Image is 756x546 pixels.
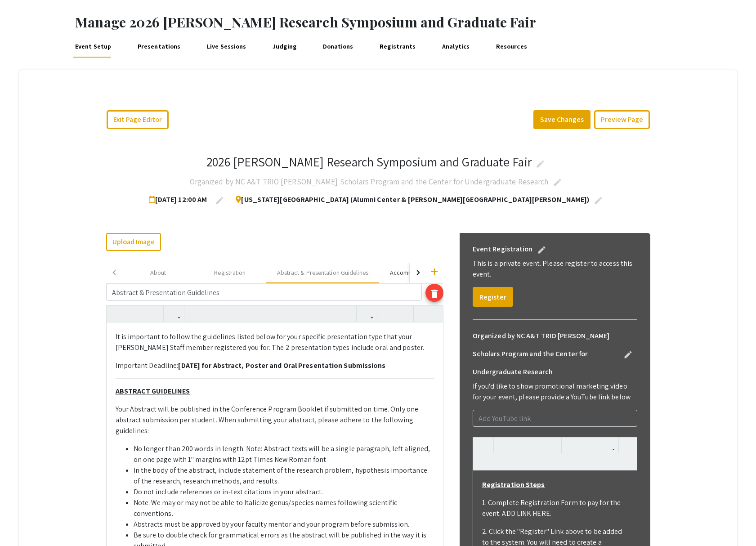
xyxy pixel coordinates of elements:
a: Event Setup [73,36,113,58]
h1: Manage 2026 [PERSON_NAME] Research Symposium and Graduate Fair [75,14,756,30]
u: ABSTRACT GUIDELINES [116,386,190,396]
a: Live Sessions [205,36,248,58]
h3: 2026 [PERSON_NAME] Research Symposium and Graduate Fair [206,154,532,170]
span: [DATE] 12:00 AM [149,191,211,209]
button: Superscript [475,454,491,470]
a: Presentations [136,36,183,58]
li: In the body of the abstract, include statement of the research problem, hypothesis importance of ... [134,465,434,487]
p: It is important to follow the guidelines listed below for your specific presentation type that yo... [116,331,434,353]
button: Underline [528,438,543,453]
button: Redo (Cmd + Y) [145,306,161,322]
span: [US_STATE][GEOGRAPHIC_DATA] (Alumni Center & [PERSON_NAME][GEOGRAPHIC_DATA][PERSON_NAME]) [228,191,589,209]
button: Deleted [543,438,559,453]
button: Subscript [491,454,507,470]
button: Preview Page [594,110,650,129]
p: Important Deadline: [116,360,434,371]
button: Insert horizontal rule [416,306,432,322]
button: Register [473,287,513,307]
button: Emphasis (Cmd + I) [202,306,218,322]
strong: [DATE] for Abstract, Poster and Oral Presentation Submissions [178,361,385,370]
input: Add YouTube link [473,410,637,427]
button: Align Right [286,306,302,322]
button: Strong (Cmd + B) [187,306,202,322]
div: Abstract & Presentation Guidelines [277,268,368,277]
h4: Organized by NC A&T TRIO [PERSON_NAME] Scholars Program and the Center for Undergraduate Research [190,173,549,191]
button: View HTML [475,438,491,453]
button: Underline [218,306,234,322]
button: Unordered list [564,438,580,453]
a: Registrants [378,36,417,58]
u: Registration Steps [482,480,545,489]
li: No longer than 200 words in length. Note: Abstract texts will be a single paragraph, left aligned... [134,443,434,465]
a: Resources [494,36,529,58]
button: Align Justify [302,306,318,322]
button: Deleted [234,306,250,322]
li: Note: We may or may not be able to Italicize genus/species names following scientific conventions. [134,497,434,519]
li: Do not include references or in-text citations in your abstract. [134,487,434,497]
button: Ordered list [580,438,595,453]
mat-icon: edit [593,195,604,206]
a: Analytics [440,36,471,58]
button: Exit Page Editor [107,110,169,129]
button: Unordered list [322,306,338,322]
button: Align Left [255,306,270,322]
mat-icon: add [429,266,440,277]
mat-icon: edit [214,195,225,206]
p: If you'd like to show promotional marketing video for your event, please provide a YouTube link b... [473,381,637,403]
button: Ordered list [338,306,354,322]
a: Donations [321,36,355,58]
button: Strong (Cmd + B) [496,438,512,453]
mat-icon: edit [537,245,547,255]
button: Subscript [395,306,411,322]
button: Upload Image [106,233,161,251]
button: Link [600,438,616,453]
button: Superscript [380,306,395,322]
button: View HTML [109,306,125,322]
button: Link [359,306,375,322]
div: About [150,268,166,277]
mat-icon: edit [623,349,634,360]
h6: Organized by NC A&T TRIO [PERSON_NAME] Scholars Program and the Center for Undergraduate Research [473,327,619,381]
mat-icon: edit [535,159,546,170]
button: Align Center [270,306,286,322]
input: Tab name [106,284,422,301]
a: Judging [271,36,298,58]
p: This is a private event. Please register to access this event. [473,258,637,280]
p: 1. Complete Registration Form to pay for the event. ADD LINK HERE. [482,497,628,519]
mat-icon: edit [552,177,563,188]
li: Abstracts must be approved by your faculty mentor and your program before submission. [134,519,434,530]
div: Registration [214,268,246,277]
div: Accommodation Recommendations [390,268,485,277]
p: Your Abstract will be published in the Conference Program Booklet if submitted on time. Only one ... [116,404,434,436]
h6: Event Registration [473,240,533,258]
button: Emphasis (Cmd + I) [512,438,528,453]
button: Formatting [166,306,182,322]
button: Save Changes [533,110,590,129]
mat-icon: delete [429,288,440,299]
iframe: Chat [7,506,38,539]
button: Undo (Cmd + Z) [130,306,145,322]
